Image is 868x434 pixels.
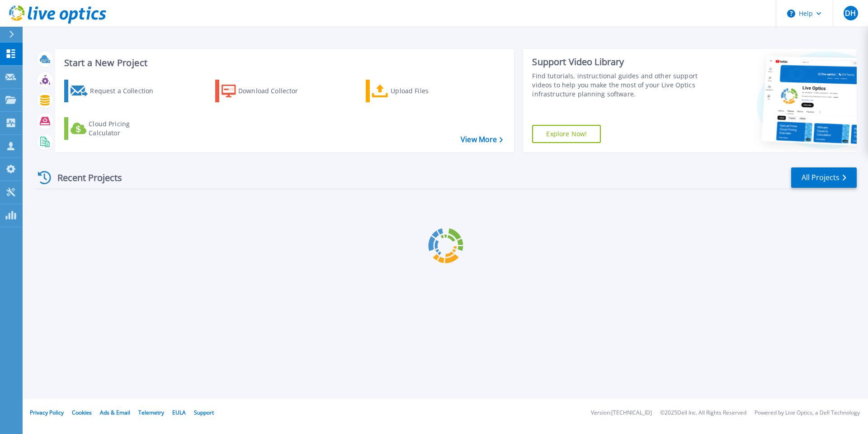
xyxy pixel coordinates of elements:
[461,135,503,144] a: View More
[30,409,64,416] a: Privacy Policy
[532,125,601,143] a: Explore Now!
[172,409,186,416] a: EULA
[194,409,214,416] a: Support
[64,117,165,140] a: Cloud Pricing Calculator
[532,56,702,68] div: Support Video Library
[89,119,161,138] div: Cloud Pricing Calculator
[215,80,316,102] a: Download Collector
[532,72,702,99] div: Find tutorials, instructional guides and other support videos to help you make the most of your L...
[72,409,92,416] a: Cookies
[64,80,165,102] a: Request a Collection
[238,82,311,100] div: Download Collector
[391,82,463,100] div: Upload Files
[591,410,652,416] li: Version: [TECHNICAL_ID]
[845,10,856,17] span: DH
[100,409,130,416] a: Ads & Email
[138,409,164,416] a: Telemetry
[755,410,860,416] li: Powered by Live Optics, a Dell Technology
[366,80,467,102] a: Upload Files
[64,58,503,68] h3: Start a New Project
[35,167,134,189] div: Recent Projects
[660,410,746,416] li: © 2025 Dell Inc. All Rights Reserved
[791,167,857,188] a: All Projects
[90,82,162,100] div: Request a Collection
